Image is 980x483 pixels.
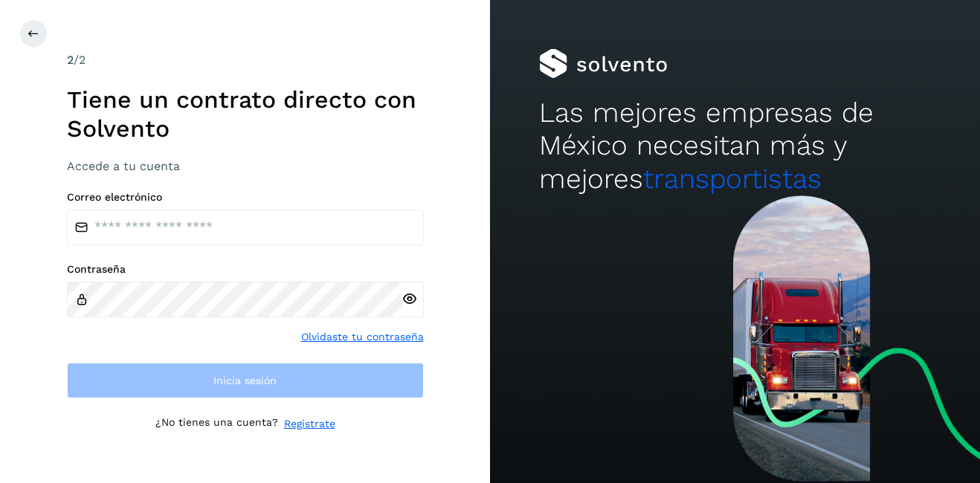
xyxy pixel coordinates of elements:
[67,191,424,204] label: Correo electrónico
[67,85,424,143] h1: Tiene un contrato directo con Solvento
[539,97,931,195] h2: Las mejores empresas de México necesitan más y mejores
[67,159,424,173] h3: Accede a tu cuenta
[301,329,424,345] a: Olvidaste tu contraseña
[213,375,277,386] span: Inicia sesión
[67,363,424,398] button: Inicia sesión
[155,416,278,432] p: ¿No tienes una cuenta?
[284,416,335,432] a: Regístrate
[643,163,822,195] span: transportistas
[67,51,424,69] div: /2
[67,263,424,276] label: Contraseña
[67,53,74,67] span: 2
